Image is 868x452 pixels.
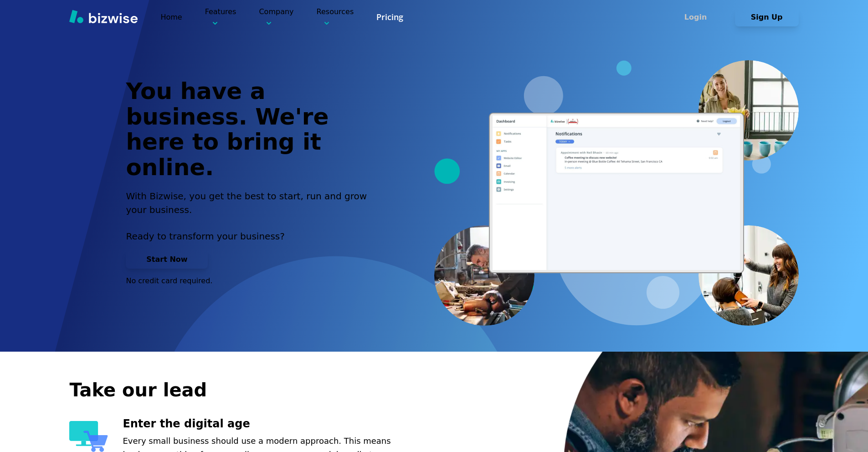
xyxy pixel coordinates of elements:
[126,189,377,217] h2: With Bizwise, you get the best to start, run and grow your business.
[205,6,236,28] p: Features
[160,13,182,21] a: Home
[735,13,799,21] a: Sign Up
[376,11,403,23] a: Pricing
[126,79,377,180] h1: You have a business. We're here to bring it online.
[735,8,799,26] button: Sign Up
[259,6,293,28] p: Company
[664,13,735,21] a: Login
[123,416,411,431] h3: Enter the digital age
[69,421,108,452] img: Enter the digital age Icon
[664,8,728,26] button: Login
[126,250,208,269] button: Start Now
[69,378,753,402] h2: Take our lead
[126,276,377,286] p: No credit card required.
[317,6,354,28] p: Resources
[126,255,208,264] a: Start Now
[69,10,138,23] img: Bizwise Logo
[126,229,377,243] p: Ready to transform your business?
